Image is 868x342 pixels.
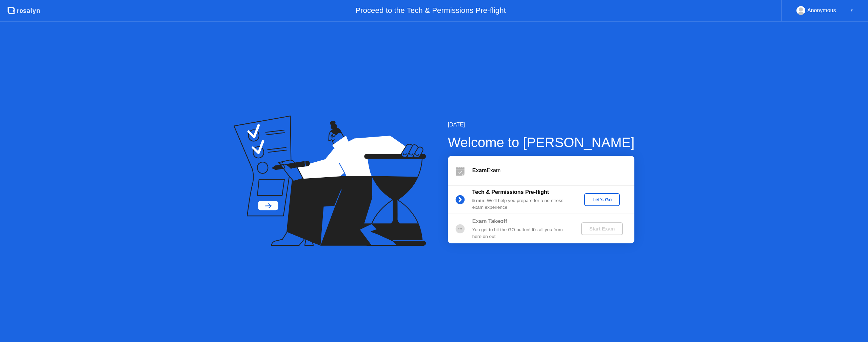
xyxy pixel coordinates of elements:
button: Start Exam [581,222,623,235]
b: Exam [472,167,487,173]
div: You get to hit the GO button! It’s all you from here on out [472,226,570,240]
div: Welcome to [PERSON_NAME] [448,132,635,153]
b: Tech & Permissions Pre-flight [472,189,549,195]
div: ▼ [850,6,853,15]
div: Start Exam [584,226,620,232]
div: Exam [472,166,634,175]
b: Exam Takeoff [472,218,507,224]
div: : We’ll help you prepare for a no-stress exam experience [472,197,570,211]
div: [DATE] [448,121,635,129]
button: Let's Go [584,193,620,206]
b: 5 min [472,198,485,203]
div: Let's Go [587,197,617,202]
div: Anonymous [807,6,836,15]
